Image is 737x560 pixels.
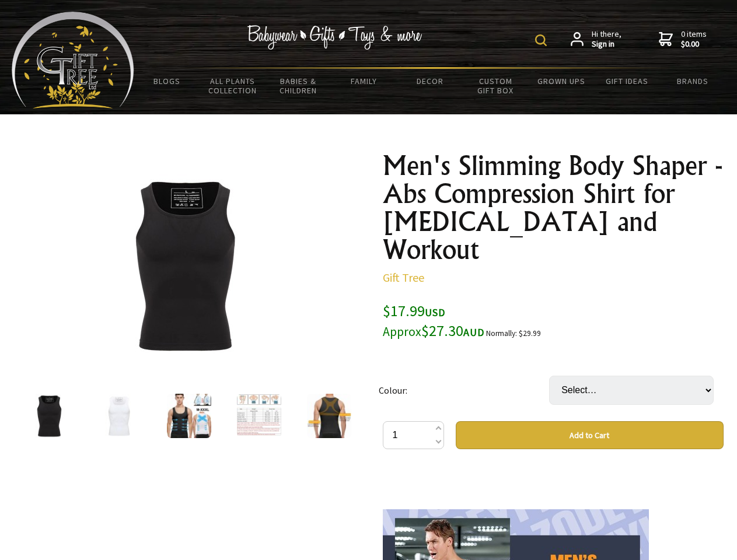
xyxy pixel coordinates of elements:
span: AUD [463,325,484,339]
span: 0 items [681,29,707,50]
img: Men's Slimming Body Shaper - Abs Compression Shirt for Gynecomastia and Workout [97,394,141,438]
a: Decor [397,69,463,93]
a: Family [331,69,397,93]
img: Men's Slimming Body Shaper - Abs Compression Shirt for Gynecomastia and Workout [167,394,211,438]
a: Brands [660,69,726,93]
img: Men's Slimming Body Shaper - Abs Compression Shirt for Gynecomastia and Workout [93,174,275,356]
span: $17.99 $27.30 [383,301,484,340]
span: Hi there, [592,29,621,50]
small: Approx [383,324,421,339]
a: Hi there,Sign in [571,29,621,50]
img: Men's Slimming Body Shaper - Abs Compression Shirt for Gynecomastia and Workout [27,394,71,438]
span: USD [425,306,445,319]
a: Gift Tree [383,270,424,285]
img: Babyware - Gifts - Toys and more... [12,12,134,108]
a: Gift Ideas [594,69,660,93]
strong: Sign in [592,39,621,50]
a: Babies & Children [266,69,331,103]
a: Grown Ups [528,69,594,93]
img: product search [535,34,547,46]
button: Add to Cart [456,421,724,449]
img: Men's Slimming Body Shaper - Abs Compression Shirt for Gynecomastia and Workout [237,394,281,438]
strong: $0.00 [681,39,707,50]
img: Babywear - Gifts - Toys & more [247,25,422,50]
td: Colour: [379,359,549,421]
a: Custom Gift Box [463,69,529,103]
small: Normally: $29.99 [486,328,541,338]
h1: Men's Slimming Body Shaper - Abs Compression Shirt for [MEDICAL_DATA] and Workout [383,152,724,264]
a: 0 items$0.00 [659,29,707,50]
a: All Plants Collection [200,69,266,103]
img: Men's Slimming Body Shaper - Abs Compression Shirt for Gynecomastia and Workout [307,394,351,438]
a: BLOGS [134,69,200,93]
